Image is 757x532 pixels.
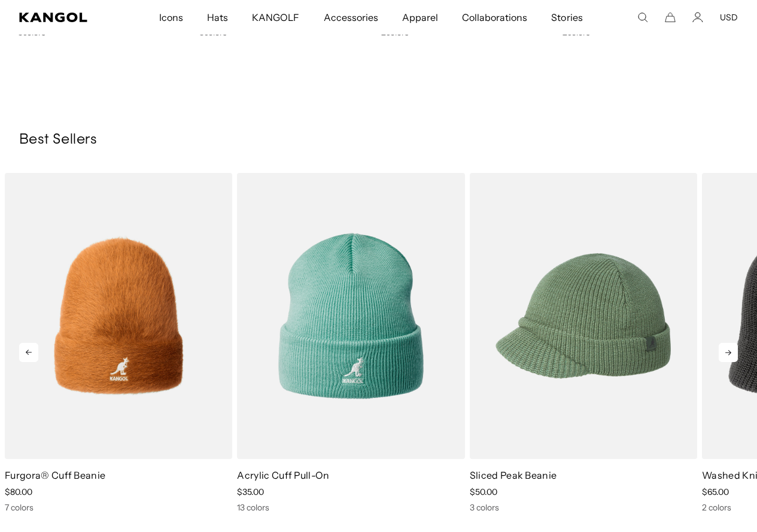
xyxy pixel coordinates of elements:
div: 3 of 10 [465,173,697,512]
img: Acrylic Cuff Pull-On [237,173,464,458]
img: Sliced Peak Beanie [470,173,697,458]
button: Cart [665,12,676,23]
span: $35.00 [237,487,264,497]
summary: Search here [637,12,648,23]
a: Kangol [19,13,105,22]
div: 3 colors [470,502,697,513]
h3: Best Sellers [19,131,738,149]
img: Furgora® Cuff Beanie [5,173,232,458]
button: USD [720,12,738,23]
div: 13 colors [237,502,464,513]
a: Sliced Peak Beanie [470,469,557,481]
a: Acrylic Cuff Pull-On [237,469,329,481]
a: Furgora® Cuff Beanie [5,469,105,481]
div: 7 colors [5,502,232,513]
a: Account [692,12,703,23]
div: 2 of 10 [232,173,464,512]
span: $65.00 [702,487,729,497]
span: $50.00 [470,487,497,497]
span: $80.00 [5,487,32,497]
